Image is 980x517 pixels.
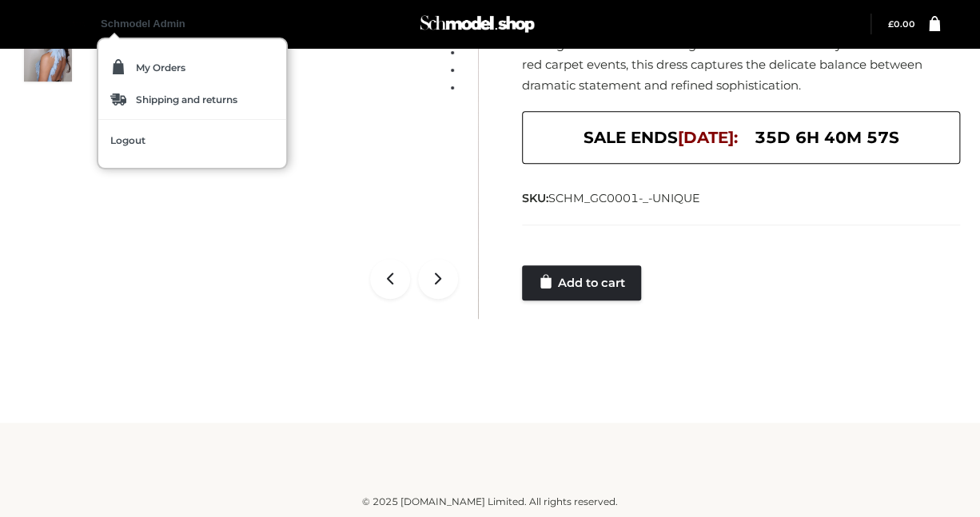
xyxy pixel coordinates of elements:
span: £ [888,19,894,30]
a: Schmodel Admin 964 [101,18,185,58]
span: Shipping and returns [136,89,237,110]
div: © 2025 [DOMAIN_NAME] Limited. All rights reserved. [20,494,960,510]
img: Schmodel Admin 964 [417,8,537,40]
img: Screenshot-2024-10-29-at-9.59.50%E2%80%AFAM.jpg [24,18,72,82]
div: SALE ENDS [522,111,960,164]
span: SKU: [522,189,702,208]
a: £0.00 [888,19,915,30]
span: Logout [110,129,145,151]
bdi: 0.00 [888,19,915,30]
a: Add to cart [522,265,641,300]
span: My Orders [136,57,185,78]
span: SCHM_GC0001-_-UNIQUE [548,191,700,205]
img: my-order-ico.svg [110,59,126,75]
img: shipping.svg [110,93,126,105]
span: [DATE]: [678,128,738,147]
span: 35d 6h 40m 57s [755,124,899,151]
